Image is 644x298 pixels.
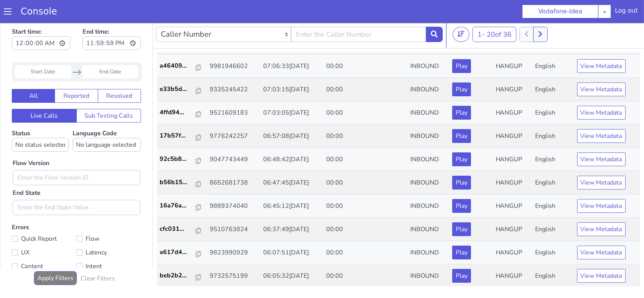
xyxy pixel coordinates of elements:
td: English [532,104,574,127]
button: Play [452,109,471,122]
div: Log out [615,6,638,18]
p: beb2b2... [160,250,196,259]
td: 00:00 [323,127,407,151]
td: English [532,34,574,57]
button: Play [452,155,471,169]
button: Play [452,248,471,262]
td: 06:37:49[DATE] [260,197,323,220]
td: English [532,174,574,197]
td: HANGUP [493,127,532,151]
a: 92c5b8... [160,134,204,143]
td: INBOUND [407,57,449,81]
label: Content [12,240,76,251]
td: 9335245422 [207,57,260,81]
td: English [532,127,574,151]
button: All [12,68,55,82]
a: e33b5d... [160,64,204,73]
a: Console [11,6,66,17]
label: Latency [76,227,141,237]
button: Play [452,39,471,52]
button: View Metadata [577,155,626,169]
button: View Metadata [577,62,626,76]
label: Language Code [73,109,141,131]
label: Flow [76,213,141,223]
a: a617d4... [160,227,204,236]
button: View Metadata [577,109,626,122]
button: Play [452,202,471,215]
p: 4ffd94... [160,87,196,96]
input: Enter the Flow Version ID [13,149,140,165]
p: b56b15... [160,157,196,166]
td: English [532,151,574,174]
td: 00:00 [323,151,407,174]
td: INBOUND [407,244,449,267]
label: End time: [83,4,141,32]
label: Quick Report [12,213,76,223]
button: Play [452,132,471,146]
input: Enter the Caller Number [291,6,426,21]
td: HANGUP [493,197,532,220]
td: INBOUND [407,151,449,174]
td: 00:00 [323,197,407,220]
p: 92c5b8... [160,134,196,143]
button: Apply Filters [34,251,77,264]
label: Start time: [12,4,70,32]
input: Enter the End State Value [13,179,140,194]
a: a46409... [160,40,204,50]
td: 9981946602 [207,34,260,57]
td: 06:57:08[DATE] [260,104,323,127]
a: 4ffd94... [160,87,204,96]
td: 9889374040 [207,174,260,197]
td: HANGUP [493,244,532,267]
p: a46409... [160,40,196,50]
td: English [532,197,574,220]
td: INBOUND [407,104,449,127]
button: View Metadata [577,202,626,215]
button: Reported [55,68,98,82]
button: Play [452,62,471,76]
button: Live Calls [12,88,77,102]
td: 9510763824 [207,197,260,220]
button: View Metadata [577,248,626,262]
td: English [532,220,574,244]
td: INBOUND [407,127,449,151]
td: English [532,57,574,81]
select: Language Code [73,117,141,131]
a: 17b57f... [160,110,204,120]
td: HANGUP [493,220,532,244]
button: View Metadata [577,39,626,52]
button: Play [452,225,471,239]
td: 9047743449 [207,127,260,151]
td: HANGUP [493,174,532,197]
td: INBOUND [407,34,449,57]
td: HANGUP [493,151,532,174]
label: Status [12,109,69,131]
button: Play [452,85,471,99]
td: 9521609183 [207,81,260,104]
td: 9732575199 [207,244,260,267]
td: 06:48:42[DATE] [260,127,323,151]
button: Sub Testing Calls [76,88,141,102]
td: English [532,81,574,104]
button: View Metadata [577,132,626,146]
button: View Metadata [577,178,626,192]
label: Intent [76,240,141,251]
button: Resolved [98,68,141,82]
td: 9823990929 [207,220,260,244]
td: 06:07:51[DATE] [260,220,323,244]
td: 06:05:32[DATE] [260,244,323,267]
input: End time: [83,16,141,29]
p: 17b57f... [160,110,196,120]
p: e33b5d... [160,64,196,73]
label: UX [12,227,76,237]
td: 00:00 [323,34,407,57]
label: Errors [12,202,141,280]
p: a617d4... [160,227,196,236]
button: Play [452,178,471,192]
td: HANGUP [493,57,532,81]
td: INBOUND [407,220,449,244]
p: cfc031... [160,204,196,213]
td: HANGUP [493,34,532,57]
input: Start time: [12,16,70,29]
a: cfc031... [160,204,204,213]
